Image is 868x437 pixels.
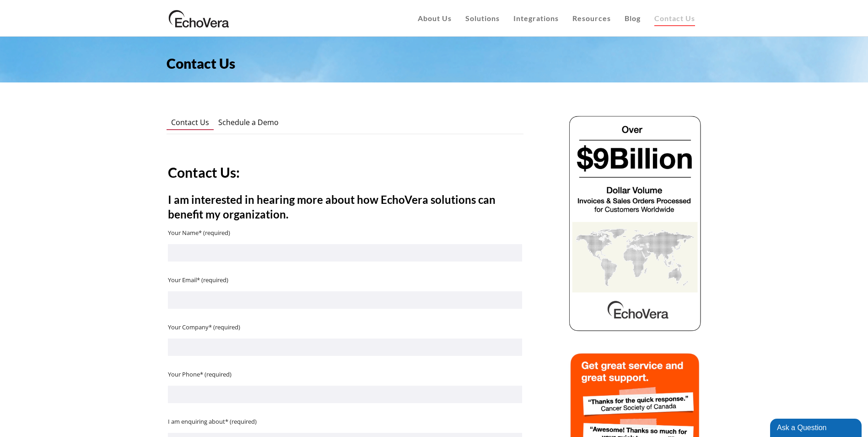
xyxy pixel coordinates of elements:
[167,7,232,30] img: EchoVera
[168,322,522,333] p: Your Company* (required)
[167,55,235,71] span: Contact Us
[568,115,702,332] img: echovera dollar volume
[214,115,283,130] a: Schedule a Demo
[654,14,695,22] span: Contact Us
[168,227,522,238] p: Your Name* (required)
[168,274,522,285] p: Your Email* (required)
[167,115,214,130] a: Contact Us
[168,369,522,380] p: Your Phone* (required)
[465,14,500,22] span: Solutions
[625,14,641,22] span: Blog
[168,163,522,181] h3: Contact Us:
[218,117,279,127] span: Schedule a Demo
[168,192,522,222] h4: I am interested in hearing more about how EchoVera solutions can benefit my organization.
[418,14,452,22] span: About Us
[572,14,611,22] span: Resources
[513,14,559,22] span: Integrations
[168,416,522,427] p: I am enquiring about* (required)
[770,417,863,437] iframe: chat widget
[171,117,209,127] span: Contact Us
